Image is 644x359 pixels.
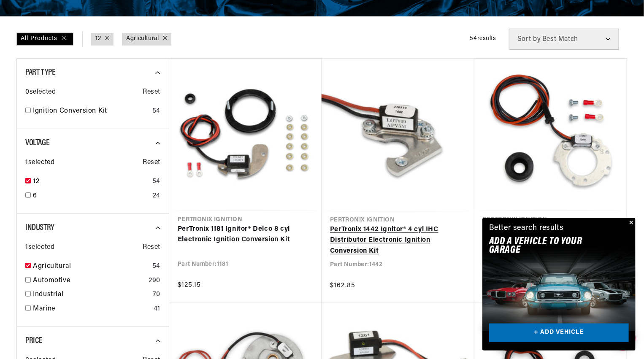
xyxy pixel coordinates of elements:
div: 54 [152,106,160,117]
span: 1 selected [25,157,54,168]
a: Agricultural [126,34,159,43]
div: All Products [16,33,73,46]
h2: Add A VEHICLE to your garage [489,238,608,255]
a: + ADD VEHICLE [489,324,629,343]
a: 12 [33,176,149,187]
a: 12 [95,34,101,43]
a: Automotive [33,275,145,286]
span: Voltage [25,139,49,147]
div: 70 [153,289,160,300]
span: Price [25,337,42,345]
select: Sort by [509,29,619,50]
a: Industrial [33,289,149,300]
a: 6 [33,191,149,202]
span: Reset [143,87,160,98]
div: 54 [152,261,160,272]
span: 1 selected [25,242,54,253]
button: Close [625,218,636,228]
div: 41 [154,304,160,315]
span: Reset [143,242,160,253]
a: Marine [33,304,150,315]
div: 24 [153,191,160,202]
span: Part Type [25,68,55,77]
div: 54 [152,176,160,187]
span: 0 selected [25,87,56,98]
div: 290 [149,275,160,286]
a: Ignition Conversion Kit [33,106,149,117]
span: Reset [143,157,160,168]
a: PerTronix 1181 Ignitor® Delco 8 cyl Electronic Ignition Conversion Kit [178,224,313,246]
div: Better search results [489,222,564,235]
a: Agricultural [33,261,149,272]
span: Industry [25,224,54,232]
span: Sort by [517,36,541,43]
a: PerTronix 1442 Ignitor® 4 cyl IHC Distributor Electronic Ignition Conversion Kit [330,224,466,257]
span: 54 results [470,35,496,42]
